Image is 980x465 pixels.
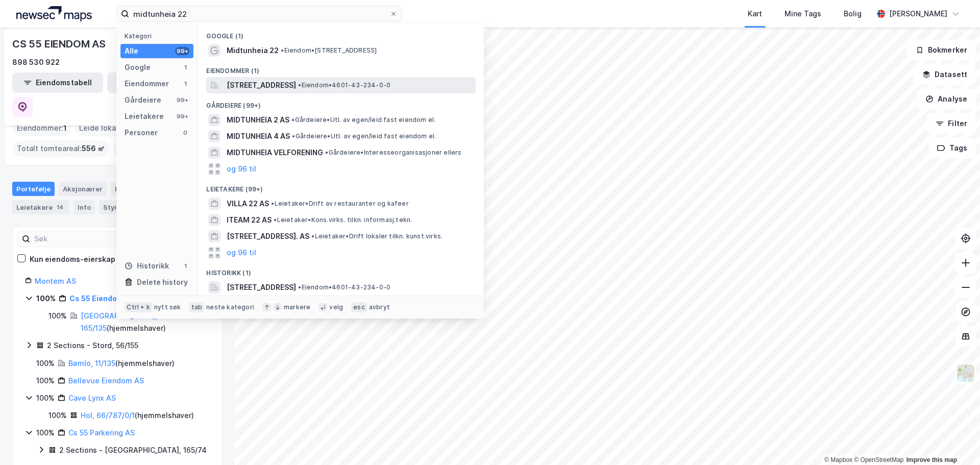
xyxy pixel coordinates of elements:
[325,149,328,156] span: •
[175,96,189,104] div: 99+
[298,81,390,89] span: Eiendom • 4601-43-234-0-0
[906,456,957,463] a: Improve this map
[292,132,436,140] span: Gårdeiere • Utl. av egen/leid fast eiendom el.
[929,416,980,465] div: Kontrollprogram for chat
[291,116,295,124] span: •
[227,44,279,57] span: Midtunheia 22
[198,93,484,112] div: Gårdeiere (99+)
[137,276,188,288] div: Delete history
[889,8,947,20] div: [PERSON_NAME]
[198,177,484,195] div: Leietakere (99+)
[12,72,103,93] button: Eiendomstabell
[82,142,105,155] span: 556 ㎡
[125,78,169,90] div: Eiendommer
[181,129,189,137] div: 0
[298,81,301,89] span: •
[854,456,903,463] a: OpenStreetMap
[917,89,976,109] button: Analyse
[81,311,157,332] a: [GEOGRAPHIC_DATA], 165/135
[125,110,164,123] div: Leietakere
[111,182,174,196] div: Eiendommer
[227,214,272,226] span: ITEAM 22 AS
[68,428,135,437] a: Cs 55 Parkering AS
[274,216,412,224] span: Leietaker • Kons.virks. tilkn. informasj.tekn.
[36,392,55,404] div: 100%
[48,409,67,422] div: 100%
[13,120,71,136] div: Eiendommer :
[274,216,277,224] span: •
[311,232,314,240] span: •
[748,8,762,20] div: Kart
[30,253,115,265] div: Kun eiendoms-eierskap
[929,416,980,465] iframe: Chat Widget
[36,292,56,305] div: 100%
[227,146,323,159] span: MIDTUNHEIA VELFORENING
[48,310,67,322] div: 100%
[125,127,158,139] div: Personer
[13,140,109,157] div: Totalt tomteareal :
[824,456,852,463] a: Mapbox
[175,112,189,120] div: 99+
[227,79,296,91] span: [STREET_ADDRESS]
[59,444,207,456] div: 2 Sections - [GEOGRAPHIC_DATA], 165/74
[68,376,144,385] a: Bellevue Eiendom AS
[36,375,55,387] div: 100%
[12,182,55,196] div: Portefølje
[271,200,408,208] span: Leietaker • Drift av restauranter og kafeer
[129,6,389,21] input: Søk på adresse, matrikkel, gårdeiere, leietakere eller personer
[125,61,151,74] div: Google
[12,56,60,68] div: 898 530 922
[125,260,169,272] div: Historikk
[55,202,65,212] div: 14
[198,59,484,77] div: Eiendommer (1)
[227,163,256,175] button: og 96 til
[175,47,189,55] div: 99+
[928,138,976,158] button: Tags
[30,231,142,247] input: Søk
[47,339,138,352] div: 2 Sections - Stord, 56/155
[16,6,92,21] img: logo.a4113a55bc3d86da70a041830d287a7e.svg
[125,32,193,40] div: Kategori
[36,357,55,370] div: 100%
[189,302,205,312] div: tab
[68,359,115,368] a: Bømlo, 11/135
[281,46,377,55] span: Eiendom • [STREET_ADDRESS]
[99,200,141,214] div: Styret
[181,262,189,270] div: 1
[181,80,189,88] div: 1
[298,283,301,291] span: •
[284,303,310,311] div: markere
[59,182,107,196] div: Aksjonærer
[181,63,189,71] div: 1
[914,64,976,85] button: Datasett
[369,303,390,311] div: avbryt
[927,113,976,134] button: Filter
[12,36,108,52] div: CS 55 EIENDOM AS
[311,232,443,240] span: Leietaker • Drift lokaler tilkn. kunst.virks.
[73,200,95,214] div: Info
[281,46,284,54] span: •
[63,122,67,134] span: 1
[81,310,210,334] div: ( hjemmelshaver )
[198,24,484,42] div: Google (1)
[956,363,975,383] img: Z
[69,294,136,303] a: Cs 55 Eiendom AS
[12,200,69,214] div: Leietakere
[227,114,289,126] span: MIDTUNHEIA 2 AS
[113,140,210,157] div: Totalt byggareal :
[206,303,254,311] div: neste kategori
[68,394,116,402] a: Cave Lynx AS
[227,247,256,259] button: og 96 til
[844,8,862,20] div: Bolig
[227,281,296,293] span: [STREET_ADDRESS]
[351,302,367,312] div: esc
[907,40,976,60] button: Bokmerker
[75,120,148,136] div: Leide lokasjoner :
[227,230,309,242] span: [STREET_ADDRESS]. AS
[81,409,194,422] div: ( hjemmelshaver )
[329,303,343,311] div: velg
[198,261,484,279] div: Historikk (1)
[227,130,290,142] span: MIDTUNHEIA 4 AS
[785,8,821,20] div: Mine Tags
[107,72,198,93] button: Leietakertabell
